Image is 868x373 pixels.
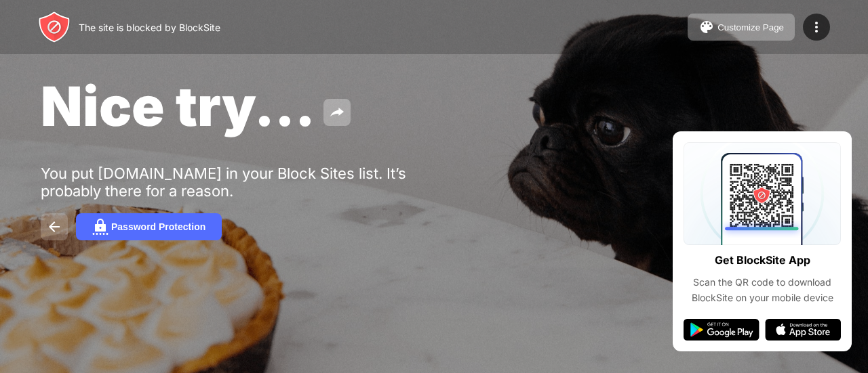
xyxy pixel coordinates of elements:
div: The site is blocked by BlockSite [79,22,220,33]
img: share.svg [329,104,345,120]
button: Customize Page [688,14,795,41]
div: Password Protection [111,221,205,232]
img: header-logo.svg [38,11,71,43]
img: pallet.svg [698,19,715,35]
span: Nice try... [41,73,315,139]
img: google-play.svg [684,319,759,341]
div: You put [DOMAIN_NAME] in your Block Sites list. It’s probably there for a reason. [41,164,460,200]
img: menu-icon.svg [808,19,825,35]
div: Customize Page [717,22,784,32]
img: password.svg [92,219,108,235]
button: Password Protection [76,213,222,240]
img: app-store.svg [765,319,841,341]
img: back.svg [46,219,62,235]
